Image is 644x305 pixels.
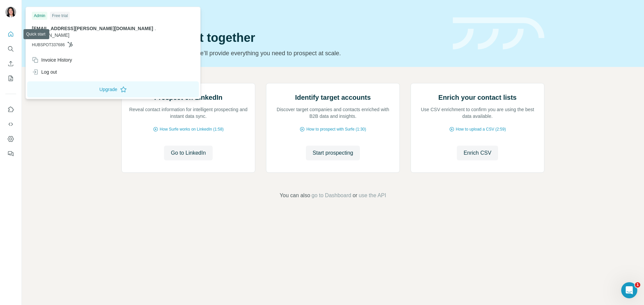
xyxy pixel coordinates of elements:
span: You can also [280,192,310,200]
iframe: Intercom live chat [621,282,637,298]
span: or [353,192,357,200]
span: . [155,26,156,31]
h2: Identify target accounts [295,93,371,102]
button: go to Dashboard [312,192,351,200]
span: Start prospecting [313,149,353,157]
h1: Let’s prospect together [121,31,445,45]
img: Avatar [5,7,16,17]
button: Use Surfe on LinkedIn [5,103,16,116]
div: Free trial [50,12,70,20]
span: [DOMAIN_NAME] [32,32,69,38]
button: Enrich CSV [457,146,498,160]
button: Use Surfe API [5,118,16,130]
span: [EMAIL_ADDRESS][PERSON_NAME][DOMAIN_NAME] [32,26,153,31]
img: banner [453,17,544,50]
span: How to prospect with Surfe (1:30) [306,126,366,132]
p: Use CSV enrichment to confirm you are using the best data available. [418,106,537,120]
p: Pick your starting point and we’ll provide everything you need to prospect at scale. [121,49,445,58]
button: Go to LinkedIn [164,146,212,160]
span: HUBSPOT337686 [32,42,65,48]
span: How to upload a CSV (2:59) [456,126,506,132]
div: Quick start [121,12,445,19]
span: Go to LinkedIn [171,149,206,157]
h2: Enrich your contact lists [438,93,517,102]
span: How Surfe works on LinkedIn (1:58) [160,126,224,132]
div: Invoice History [32,57,72,63]
div: Log out [32,69,57,75]
button: Dashboard [5,133,16,145]
button: My lists [5,72,16,84]
span: 1 [635,282,640,288]
button: Search [5,43,16,55]
p: Discover target companies and contacts enriched with B2B data and insights. [273,106,393,120]
button: Upgrade [27,81,199,97]
button: Start prospecting [306,146,360,160]
button: Feedback [5,148,16,160]
p: Reveal contact information for intelligent prospecting and instant data sync. [128,106,248,120]
button: Enrich CSV [5,58,16,70]
button: Quick start [5,28,16,40]
span: Enrich CSV [464,149,491,157]
div: Admin [32,12,47,20]
button: use the API [359,192,386,200]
